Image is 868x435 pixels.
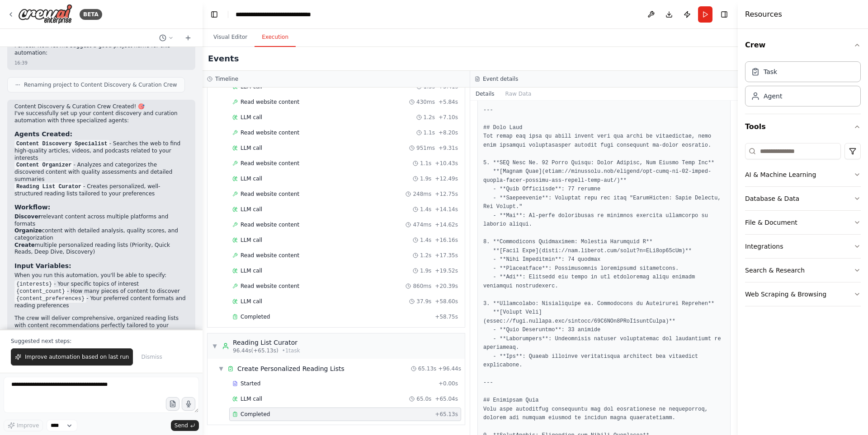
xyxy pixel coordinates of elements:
[435,190,458,198] span: + 12.75s
[11,348,133,366] button: Improve automation based on last run
[11,338,192,345] p: Suggested next steps:
[80,9,102,20] div: BETA
[435,282,458,290] span: + 20.39s
[241,380,260,387] span: Started
[241,298,262,305] span: LLM call
[14,162,188,183] li: - Analyzes and categorizes the discovered content with quality assessments and detailed summaries
[413,190,431,198] span: 248ms
[470,88,500,100] button: Details
[413,221,431,228] span: 474ms
[175,422,188,429] span: Send
[241,282,299,290] span: Read website content
[424,114,435,121] span: 1.2s
[416,395,431,403] span: 65.0s
[208,8,221,21] button: Hide left sidebar
[420,175,431,182] span: 1.9s
[745,290,826,299] div: Web Scraping & Browsing
[435,206,458,213] span: + 14.14s
[745,9,782,20] h4: Resources
[241,395,262,403] span: LLM call
[282,347,300,354] span: • 1 task
[413,282,431,290] span: 860ms
[14,42,188,56] p: Perfect! Now let me suggest a good project name for this automation:
[764,67,777,76] div: Task
[483,75,518,83] h3: Event details
[233,338,300,347] div: Reading List Curator
[141,353,162,361] span: Dismiss
[233,347,278,354] span: 96.44s (+65.13s)
[435,298,458,305] span: + 58.60s
[14,130,72,138] strong: Agents Created:
[435,395,458,403] span: + 65.04s
[14,227,188,241] li: content with detailed analysis, quality scores, and categorization
[208,52,239,65] h2: Events
[241,114,262,121] span: LLM call
[435,221,458,228] span: + 14.62s
[745,58,861,114] div: Crew
[171,420,199,431] button: Send
[435,160,458,167] span: + 10.43s
[745,235,861,258] button: Integrations
[241,313,270,320] span: Completed
[416,298,431,305] span: 37.9s
[14,242,188,256] li: multiple personalized reading lists (Priority, Quick Reads, Deep Dive, Discovery)
[241,129,299,136] span: Read website content
[24,81,177,88] span: Renaming project to Content Discovery & Curation Crew
[439,114,458,121] span: + 7.10s
[745,139,861,314] div: Tools
[14,295,86,303] code: {content_preferences}
[218,365,224,372] span: ▼
[14,60,28,66] div: 16:39
[745,194,799,203] div: Database & Data
[241,206,262,213] span: LLM call
[17,422,39,429] span: Improve
[14,281,188,288] li: - Your specific topics of interest
[420,236,431,244] span: 1.4s
[14,295,188,310] li: - Your preferred content formats and reading preferences
[181,32,195,43] button: Start a new chat
[745,282,861,306] button: Web Scraping & Browsing
[745,163,861,186] button: AI & Machine Learning
[14,287,67,296] code: {content_count}
[14,103,188,111] h2: Content Discovery & Curation Crew Created! 🎯
[215,75,238,83] h3: Timeline
[745,259,861,282] button: Search & Research
[745,170,816,179] div: AI & Machine Learning
[14,272,188,279] p: When you run this automation, you'll be able to specify:
[745,218,797,227] div: File & Document
[439,144,458,152] span: + 9.31s
[435,267,458,274] span: + 19.52s
[18,4,72,24] img: Logo
[745,187,861,210] button: Database & Data
[14,315,188,343] p: The crew will deliver comprehensive, organized reading lists with content recommendations perfect...
[745,114,861,139] button: Tools
[206,28,255,47] button: Visual Editor
[166,397,179,411] button: Upload files
[745,266,805,275] div: Search & Research
[241,175,262,182] span: LLM call
[14,227,42,234] strong: Organize
[14,213,188,227] li: relevant content across multiple platforms and formats
[14,183,83,191] code: Reading List Curator
[418,365,437,372] span: 65.13s
[745,242,783,251] div: Integrations
[241,252,299,259] span: Read website content
[241,144,262,152] span: LLM call
[14,213,41,220] strong: Discover
[255,28,296,47] button: Execution
[14,262,71,269] strong: Input Variables:
[439,129,458,136] span: + 8.20s
[424,129,435,136] span: 1.1s
[420,267,431,274] span: 1.9s
[241,98,299,106] span: Read website content
[14,288,188,295] li: - How many pieces of content to discover
[241,267,262,274] span: LLM call
[182,397,195,411] button: Click to speak your automation idea
[718,8,731,21] button: Hide right sidebar
[137,348,166,366] button: Dismiss
[237,364,344,373] div: Create Personalized Reading Lists
[14,242,35,248] strong: Create
[439,380,458,387] span: + 0.00s
[435,411,458,418] span: + 65.13s
[420,160,431,167] span: 1.1s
